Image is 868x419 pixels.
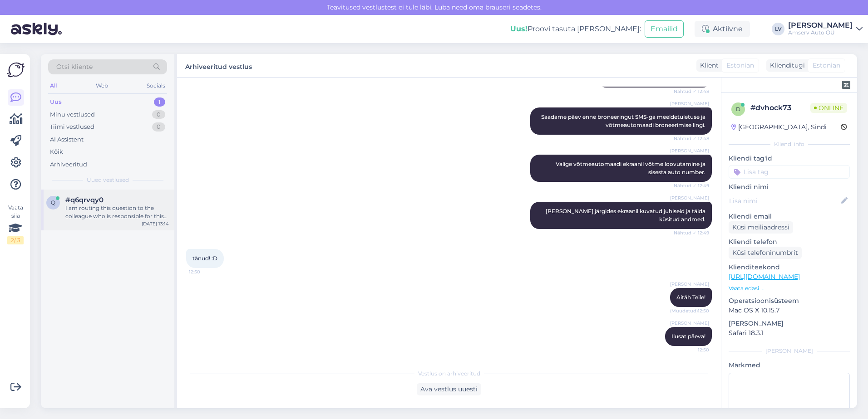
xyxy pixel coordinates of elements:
div: Klient [696,61,719,70]
span: q [51,199,55,206]
div: # dvhock73 [750,102,810,113]
p: Vaata edasi ... [729,284,850,292]
div: LV [772,23,784,35]
p: Safari 18.3.1 [729,328,850,338]
div: 1 [154,97,165,107]
button: Emailid [645,20,684,38]
p: Kliendi tag'id [729,154,850,163]
div: Klienditugi [766,61,805,70]
span: Estonian [726,61,754,70]
p: Klienditeekond [729,263,850,272]
span: Nähtud ✓ 12:49 [674,229,709,236]
div: [DATE] 13:14 [142,220,169,227]
p: Märkmed [729,361,850,370]
div: Uus [50,97,62,107]
div: Kliendi info [729,140,850,148]
span: #q6qrvqy0 [65,196,104,204]
span: 12:50 [189,268,223,275]
a: [PERSON_NAME]Amserv Auto OÜ [788,22,863,36]
div: Proovi tasuta [PERSON_NAME]: [510,24,641,34]
div: Amserv Auto OÜ [788,29,853,36]
div: Socials [145,80,167,92]
p: Operatsioonisüsteem [729,296,850,306]
span: [PERSON_NAME] [670,195,709,201]
span: Estonian [813,61,840,70]
div: [PERSON_NAME] [788,22,853,29]
span: [PERSON_NAME] [670,320,709,326]
span: Nähtud ✓ 12:49 [674,182,709,189]
span: Vestlus on arhiveeritud [418,370,480,378]
div: Küsi telefoninumbrit [729,247,802,259]
span: 12:50 [675,346,709,353]
b: Uus! [510,24,528,33]
span: Ilusat päeva! [671,333,705,340]
p: [PERSON_NAME] [729,319,850,328]
span: Saadame päev enne broneeringut SMS-ga meeldetuletuse ja võtmeautomaadi broneerimise lingi. [541,113,707,128]
div: Minu vestlused [50,110,95,119]
div: All [48,80,59,92]
span: [PERSON_NAME] järgides ekraanil kuvatud juhiseid ja täida küsitud andmed. [546,208,707,223]
input: Lisa tag [729,165,850,179]
div: I am routing this question to the colleague who is responsible for this topic. The reply might ta... [65,204,169,220]
div: Kõik [50,147,63,156]
div: 0 [152,110,165,119]
img: zendesk [842,81,850,89]
img: Askly Logo [7,61,25,78]
span: Valige võtmeautomaadi ekraanil võtme loovutamine ja sisesta auto number. [556,161,707,175]
span: Nähtud ✓ 12:48 [674,135,709,142]
p: Mac OS X 10.15.7 [729,306,850,315]
span: [PERSON_NAME] [670,100,709,107]
input: Lisa nimi [729,196,839,206]
div: Arhiveeritud [50,160,87,169]
div: AI Assistent [50,135,84,144]
div: 2 / 3 [7,236,24,244]
span: [PERSON_NAME] [670,281,709,287]
span: Online [810,103,847,113]
span: Aitäh Teile! [676,294,705,301]
div: [PERSON_NAME] [729,347,850,355]
div: Küsi meiliaadressi [729,221,793,234]
span: tänud! :D [192,255,217,262]
p: Kliendi nimi [729,182,850,192]
span: [PERSON_NAME] [670,147,709,154]
div: Tiimi vestlused [50,122,94,132]
p: Kliendi email [729,212,850,221]
span: Otsi kliente [56,62,93,72]
div: Vaata siia [7,204,24,244]
span: Uued vestlused [87,176,129,184]
span: (Muudetud) 12:50 [670,307,709,314]
label: Arhiveeritud vestlus [185,59,252,72]
div: Web [94,80,110,92]
div: 0 [152,122,165,132]
div: Ava vestlus uuesti [417,383,481,395]
span: d [736,106,740,112]
div: [GEOGRAPHIC_DATA], Sindi [731,122,827,132]
span: Nähtud ✓ 12:48 [674,88,709,95]
a: [URL][DOMAIN_NAME] [729,273,800,281]
p: Kliendi telefon [729,237,850,247]
div: Aktiivne [695,21,750,37]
